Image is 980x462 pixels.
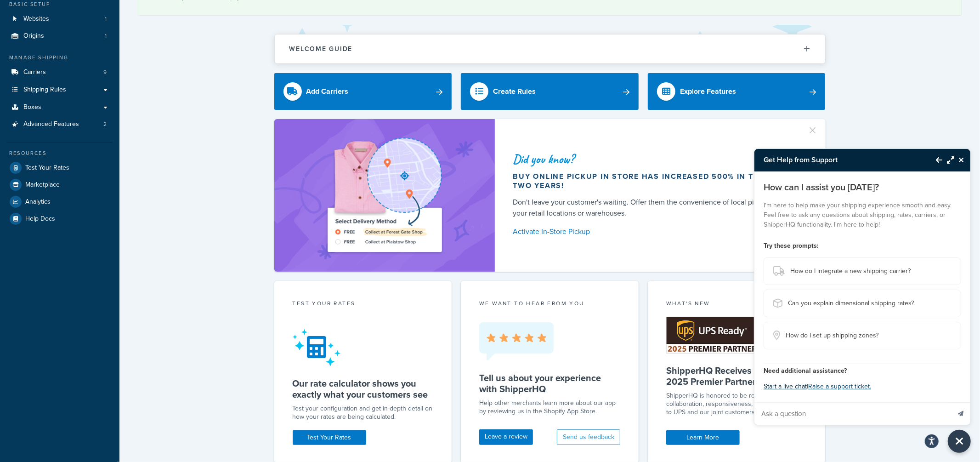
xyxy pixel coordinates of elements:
[7,28,113,45] a: Origins1
[23,32,44,40] span: Origins
[7,177,113,193] a: Marketplace
[764,241,961,251] h4: Try these prompts:
[951,402,970,425] button: Send message
[103,120,107,128] span: 2
[513,172,804,190] div: Buy online pickup in store has increased 500% in the past two years!
[7,194,113,210] a: Analytics
[103,68,107,76] span: 9
[25,198,51,206] span: Analytics
[666,299,807,310] div: What's New
[513,225,804,238] a: Activate In-Store Pickup
[274,73,452,110] a: Add Carriers
[7,11,113,28] li: Websites
[764,366,961,376] h4: Need additional assistance?
[764,290,961,317] button: Can you explain dimensional shipping rates?
[7,160,113,176] a: Test Your Rates
[7,64,113,81] a: Carriers9
[764,200,961,229] p: I'm here to help make your shipping experience smooth and easy. Feel free to ask any questions ab...
[754,403,950,425] input: Ask a question
[7,116,113,133] li: Advanced Features
[666,365,807,387] h5: ShipperHQ Receives UPS Ready® 2025 Premier Partner Award
[461,73,639,110] a: Create Rules
[7,54,113,62] div: Manage Shipping
[25,164,69,172] span: Test Your Rates
[479,372,620,394] h5: Tell us about your experience with ShipperHQ
[808,382,871,391] a: Raise a support ticket.
[25,215,55,223] span: Help Docs
[301,133,468,258] img: ad-shirt-map-b0359fc47e01cab431d101c4b569394f6a03f54285957d908178d52f29eb9668.png
[764,322,961,349] button: How do I set up shipping zones?
[293,299,434,310] div: Test your rates
[764,380,807,393] button: Start a live chat
[764,380,961,393] p: |
[954,154,970,165] button: Close Resource Center
[666,430,740,445] a: Learn More
[479,399,620,416] p: Help other merchants learn more about our app by reviewing us in the Shopify App Store.
[7,28,113,45] li: Origins
[942,149,954,171] button: Maximize Resource Center
[764,181,961,194] p: How can I assist you [DATE]?
[23,120,79,128] span: Advanced Features
[764,257,961,285] button: How do I integrate a new shipping carrier?
[7,149,113,157] div: Resources
[786,329,878,342] span: How do I set up shipping zones?
[788,297,914,310] span: Can you explain dimensional shipping rates?
[23,15,49,23] span: Websites
[680,85,736,98] div: Explore Features
[513,153,804,165] div: Did you know?
[927,149,942,171] button: Back to Resource Center
[293,405,434,421] div: Test your configuration and get in-depth detail on how your rates are being calculated.
[7,0,113,8] div: Basic Setup
[275,34,825,63] button: Welcome Guide
[23,86,66,94] span: Shipping Rules
[7,11,113,28] a: Websites1
[23,68,46,76] span: Carriers
[293,378,434,400] h5: Our rate calculator shows you exactly what your customers see
[7,99,113,116] a: Boxes
[7,211,113,227] a: Help Docs
[754,149,927,171] h3: Get Help from Support
[790,265,911,278] span: How do I integrate a new shipping carrier?
[557,429,620,445] button: Send us feedback
[25,181,60,189] span: Marketplace
[105,15,107,23] span: 1
[7,116,113,133] a: Advanced Features2
[293,430,366,445] a: Test Your Rates
[648,73,826,110] a: Explore Features
[23,103,41,111] span: Boxes
[7,81,113,98] a: Shipping Rules
[479,429,533,445] a: Leave a review
[306,85,349,98] div: Add Carriers
[289,46,353,52] h2: Welcome Guide
[513,197,804,219] div: Don't leave your customer's waiting. Offer them the convenience of local pickup at any of your re...
[105,32,107,40] span: 1
[493,85,536,98] div: Create Rules
[7,64,113,81] li: Carriers
[666,392,807,416] p: ShipperHQ is honored to be recognized for our collaboration, responsiveness, and commitment to UP...
[948,430,971,453] button: Close Resource Center
[479,299,620,308] p: we want to hear from you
